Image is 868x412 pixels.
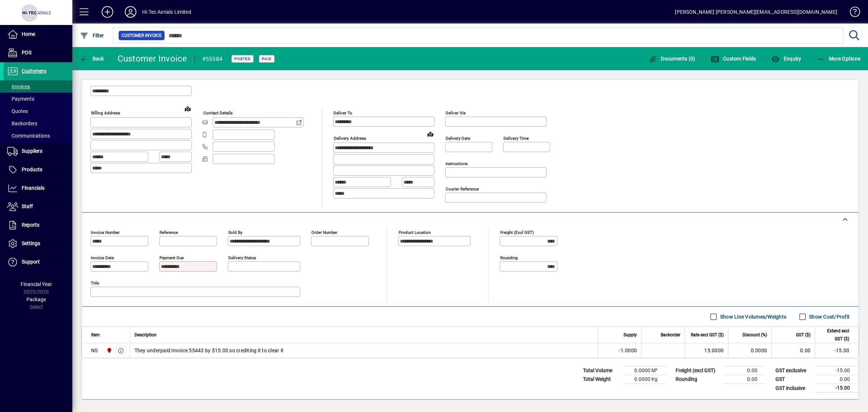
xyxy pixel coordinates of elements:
mat-label: Title [91,281,99,286]
span: Backorders [7,121,37,126]
mat-label: Invoice date [91,255,114,260]
td: Total Volume [579,366,623,375]
a: Knowledge Base [844,1,859,25]
span: Customer Invoice [122,32,162,39]
mat-label: Deliver via [446,110,465,115]
span: Discount (%) [743,331,767,339]
label: Show Cost/Profit [808,313,850,320]
button: More Options [815,52,863,65]
span: Backorder [661,331,680,339]
a: POS [4,44,72,62]
span: Item [91,331,100,339]
a: Settings [4,235,72,253]
a: Home [4,25,72,43]
span: Home [22,31,35,37]
span: Back [80,56,104,62]
span: Support [22,259,40,265]
a: View on map [182,103,193,114]
span: Communications [7,133,50,139]
a: Quotes [4,105,72,117]
div: Customer Invoice [118,53,187,64]
button: Filter [78,29,106,42]
div: Hi-Tec Aerials Limited [142,6,191,18]
td: GST exclusive [772,366,815,375]
td: Rounding [672,375,723,384]
span: They underpaid invoice 55443 by $15.00 so crediting it to clear it [135,347,284,354]
td: 0.00 [723,366,766,375]
mat-label: Deliver To [333,110,352,115]
mat-label: Sold by [228,230,242,235]
span: POS [22,50,31,55]
span: Extend excl GST ($) [820,327,849,343]
td: 0.00 [815,375,859,384]
a: Suppliers [4,142,72,160]
div: [PERSON_NAME] [PERSON_NAME][EMAIL_ADDRESS][DOMAIN_NAME] [675,6,837,18]
td: Freight (excl GST) [672,366,723,375]
span: Rate excl GST ($) [691,331,724,339]
span: Filter [80,33,104,38]
td: 0.0000 [728,343,771,358]
span: More Options [817,56,861,62]
a: Invoices [4,80,72,93]
td: -15.00 [815,366,859,375]
div: NS [91,347,98,354]
label: Show Line Volumes/Weights [719,313,786,320]
td: 0.00 [723,375,766,384]
button: Documents (0) [647,52,697,65]
span: Products [22,167,42,172]
mat-label: Payment due [159,255,184,260]
span: GST ($) [796,331,810,339]
span: Description [135,331,157,339]
span: -1.0000 [619,347,637,354]
mat-label: Rounding [500,255,518,260]
mat-label: Delivery time [503,136,529,141]
button: Add [96,5,119,18]
span: Suppliers [22,148,42,154]
a: Communications [4,130,72,142]
mat-label: Freight (excl GST) [500,230,534,235]
td: 0.00 [771,343,815,358]
span: Custom Fields [711,56,756,62]
td: 0.0000 Kg [623,375,666,384]
span: Documents (0) [648,56,695,62]
span: Quotes [7,108,28,114]
span: Customers [22,68,46,74]
mat-label: Reference [159,230,178,235]
span: Reports [22,222,39,228]
div: 15.0000 [689,347,724,354]
td: -15.00 [815,343,858,358]
td: GST inclusive [772,384,815,393]
mat-label: Courier Reference [446,186,479,192]
button: Profile [119,5,142,18]
a: Staff [4,198,72,216]
span: Package [26,297,46,302]
a: Financials [4,179,72,197]
a: Backorders [4,117,72,130]
button: Custom Fields [709,52,758,65]
span: Payments [7,96,34,102]
span: Settings [22,240,40,246]
td: 0.0000 M³ [623,366,666,375]
mat-label: Delivery status [228,255,256,260]
button: Back [78,52,106,65]
td: Total Weight [579,375,623,384]
mat-label: Delivery date [446,136,470,141]
span: Paid [262,56,272,61]
button: Enquiry [769,52,803,65]
span: Supply [624,331,637,339]
span: Staff [22,203,33,209]
span: Enquiry [771,56,801,62]
td: -15.00 [815,384,859,393]
span: HI-TEC AERIALS LTD [105,346,113,354]
a: Payments [4,93,72,105]
a: Support [4,253,72,271]
div: #55584 [202,53,223,65]
mat-label: Product location [399,230,431,235]
span: Financial Year [21,281,52,287]
span: Invoices [7,84,30,89]
a: Reports [4,216,72,234]
span: Posted [234,56,251,61]
span: Financials [22,185,44,191]
mat-label: Invoice number [91,230,120,235]
a: View on map [425,128,436,140]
